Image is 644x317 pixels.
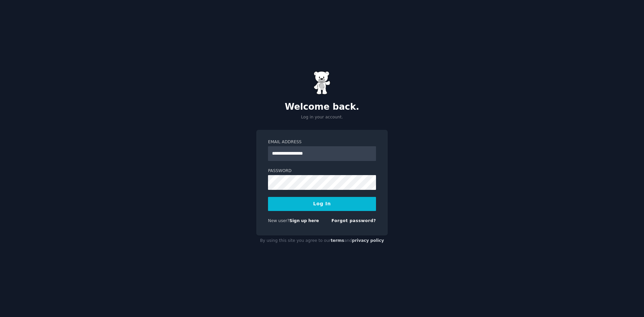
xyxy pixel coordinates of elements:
label: Password [268,168,376,174]
span: New user? [268,218,289,223]
h2: Welcome back. [256,102,388,112]
p: Log in your account. [256,114,388,120]
a: Sign up here [289,218,319,223]
a: terms [331,238,344,243]
div: By using this site you agree to our and [256,235,388,246]
button: Log In [268,197,376,211]
a: privacy policy [352,238,384,243]
img: Gummy Bear [314,71,330,95]
a: Forgot password? [331,218,376,223]
label: Email Address [268,139,376,145]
